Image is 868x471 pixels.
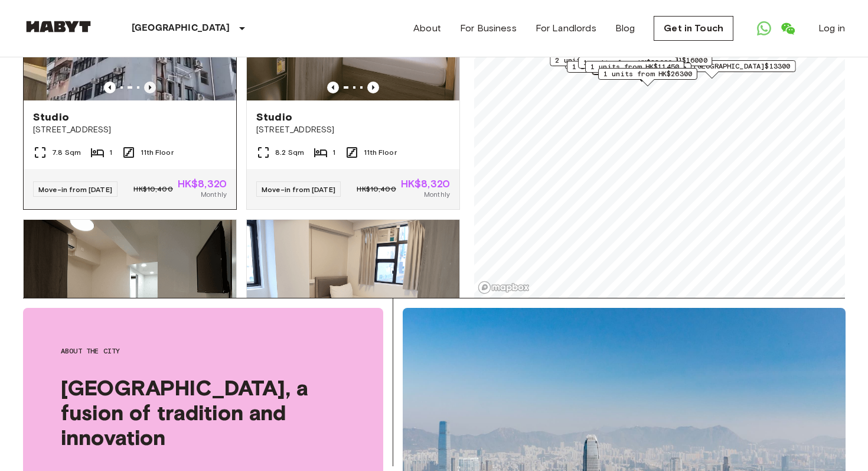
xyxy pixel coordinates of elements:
[38,185,112,194] span: Move-in from [DATE]
[332,147,335,158] span: 1
[776,17,800,40] a: Open WeChat
[583,57,672,68] span: 1 units from HK$22000
[33,110,69,124] span: Studio
[603,69,692,79] span: 1 units from HK$26300
[178,178,227,189] span: HK$8,320
[367,82,379,93] button: Previous image
[615,21,635,35] a: Blog
[818,21,845,35] a: Log in
[555,55,707,66] span: 2 units from [GEOGRAPHIC_DATA]$16000
[246,219,460,471] a: Marketing picture of unit HK-01-067-083-01Previous imagePrevious imageStudio[STREET_ADDRESS]10.6 ...
[550,54,712,73] div: Map marker
[144,82,156,93] button: Previous image
[141,147,174,158] span: 11th Floor
[201,189,227,200] span: Monthly
[478,281,530,294] a: Mapbox logo
[133,184,172,194] span: HK$10,400
[33,124,227,136] span: [STREET_ADDRESS]
[247,220,459,362] img: Marketing picture of unit HK-01-067-083-01
[52,147,81,158] span: 7.8 Sqm
[590,61,679,72] span: 1 units from HK$11450
[109,147,112,158] span: 1
[752,17,776,40] a: Open WhatsApp
[424,189,450,200] span: Monthly
[654,16,733,41] a: Get in Touch
[585,61,684,79] div: Map marker
[572,61,661,72] span: 1 units from HK$11200
[536,21,596,35] a: For Landlords
[132,21,230,35] p: [GEOGRAPHIC_DATA]
[23,21,94,33] img: Habyt
[23,219,237,471] a: Marketing picture of unit HK-01-067-082-01Previous imagePrevious imageStudio[STREET_ADDRESS]12 Sq...
[598,68,697,86] div: Map marker
[578,57,677,75] div: Map marker
[104,82,116,93] button: Previous image
[401,178,450,189] span: HK$8,320
[275,147,304,158] span: 8.2 Sqm
[61,375,345,450] span: [GEOGRAPHIC_DATA], a fusion of tradition and innovation
[460,21,517,35] a: For Business
[256,110,292,124] span: Studio
[327,82,339,93] button: Previous image
[413,21,441,35] a: About
[357,184,396,194] span: HK$10,400
[256,124,450,136] span: [STREET_ADDRESS]
[61,346,345,356] span: About the city
[634,61,791,72] span: 11 units from [GEOGRAPHIC_DATA]$13300
[567,61,666,79] div: Map marker
[24,220,236,362] img: Marketing picture of unit HK-01-067-082-01
[364,147,397,158] span: 11th Floor
[262,185,335,194] span: Move-in from [DATE]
